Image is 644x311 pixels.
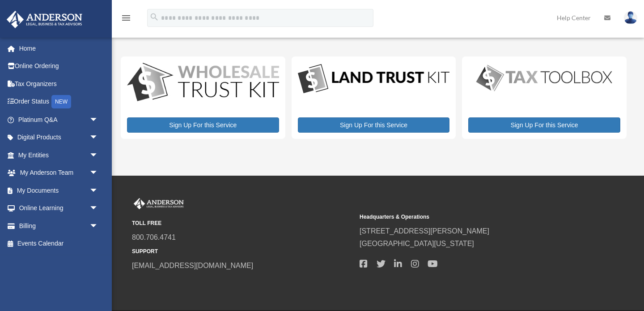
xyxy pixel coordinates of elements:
a: Home [6,39,112,57]
a: Sign Up For this Service [468,117,620,133]
a: Events Calendar [6,235,112,253]
a: [GEOGRAPHIC_DATA][US_STATE] [360,240,474,247]
span: arrow_drop_down [89,181,107,200]
a: Billingarrow_drop_down [6,217,112,235]
a: Sign Up For this Service [127,117,279,133]
span: arrow_drop_down [89,217,107,235]
img: Anderson Advisors Platinum Portal [132,198,186,210]
a: Online Learningarrow_drop_down [6,199,112,217]
div: NEW [51,95,71,108]
a: My Entitiesarrow_drop_down [6,146,112,164]
img: WS-Trust-Kit-lgo-1.jpg [127,63,279,103]
a: Order StatusNEW [6,93,112,111]
a: Online Ordering [6,57,112,75]
span: arrow_drop_down [89,164,107,182]
img: taxtoolbox_new-1.webp [468,63,620,93]
i: search [149,12,159,22]
a: Tax Organizers [6,75,112,93]
small: SUPPORT [132,247,353,256]
span: arrow_drop_down [89,199,107,218]
span: arrow_drop_down [89,111,107,129]
a: My Documentsarrow_drop_down [6,181,112,199]
a: Sign Up For this Service [298,117,450,133]
small: Headquarters & Operations [360,212,581,222]
small: TOLL FREE [132,219,353,228]
img: LandTrust_lgo-1.jpg [298,63,450,95]
img: User Pic [624,11,637,24]
span: arrow_drop_down [89,146,107,164]
a: menu [121,16,131,23]
span: arrow_drop_down [89,129,107,147]
a: 800.706.4741 [132,233,176,241]
img: Anderson Advisors Platinum Portal [4,11,85,28]
a: Digital Productsarrow_drop_down [6,129,107,147]
a: Platinum Q&Aarrow_drop_down [6,111,112,129]
i: menu [121,13,131,23]
a: [EMAIL_ADDRESS][DOMAIN_NAME] [132,262,253,269]
a: [STREET_ADDRESS][PERSON_NAME] [360,227,489,235]
a: My Anderson Teamarrow_drop_down [6,164,112,182]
